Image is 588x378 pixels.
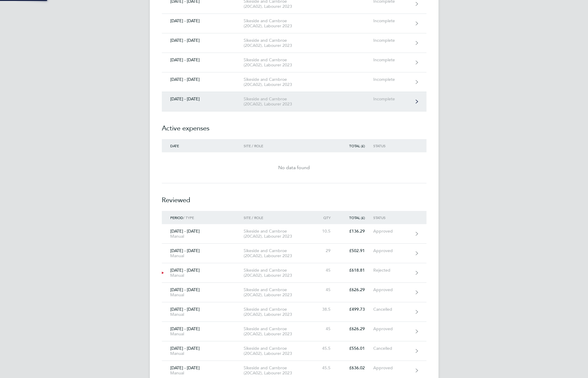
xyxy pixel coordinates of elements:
div: Sikeside and Carnbroe (20CA02), Labourer 2023 [244,96,312,107]
div: Cancelled [373,307,410,312]
div: Approved [373,248,410,253]
div: Sikeside and Carnbroe (20CA02), Labourer 2023 [244,365,312,376]
div: Incomplete [373,77,410,82]
div: Incomplete [373,18,410,23]
div: Sikeside and Carnbroe (20CA02), Labourer 2023 [244,307,312,317]
div: Incomplete [373,96,410,102]
div: £556.01 [339,346,373,351]
div: Approved [373,326,410,331]
div: [DATE] - [DATE] [162,229,244,239]
div: 38.5 [312,307,339,312]
span: Period [170,215,183,220]
div: [DATE] - [DATE] [162,77,244,82]
div: Cancelled [373,346,410,351]
div: Total (£) [339,144,373,148]
a: [DATE] - [DATE]Sikeside and Carnbroe (20CA02), Labourer 2023Incomplete [162,53,426,72]
div: Incomplete [373,57,410,62]
div: [DATE] - [DATE] [162,248,244,258]
div: Manual [170,370,236,376]
div: 45 [312,287,339,292]
div: Sikeside and Carnbroe (20CA02), Labourer 2023 [244,229,312,239]
div: £499.73 [339,307,373,312]
div: Manual [170,312,236,317]
div: [DATE] - [DATE] [162,326,244,337]
div: Sikeside and Carnbroe (20CA02), Labourer 2023 [244,268,312,278]
div: Site / Role [244,144,312,148]
a: [DATE] - [DATE]ManualSikeside and Carnbroe (20CA02), Labourer 202338.5£499.73Cancelled [162,302,426,322]
div: Approved [373,229,410,234]
div: Incomplete [373,38,410,43]
div: £502.91 [339,248,373,253]
div: £626.29 [339,326,373,331]
div: Rejected [373,268,410,273]
a: [DATE] - [DATE]ManualSikeside and Carnbroe (20CA02), Labourer 202329£502.91Approved [162,244,426,263]
div: / Type [162,215,244,220]
div: Manual [170,331,236,337]
a: [DATE] - [DATE]ManualSikeside and Carnbroe (20CA02), Labourer 202345£626.29Approved [162,322,426,341]
div: Qty [312,215,339,220]
div: Sikeside and Carnbroe (20CA02), Labourer 2023 [244,18,312,29]
a: [DATE] - [DATE]ManualSikeside and Carnbroe (20CA02), Labourer 202345£626.29Approved [162,283,426,302]
div: Status [373,215,410,220]
div: 45 [312,268,339,273]
a: [DATE] - [DATE]ManualSikeside and Carnbroe (20CA02), Labourer 202345.5£556.01Cancelled [162,341,426,361]
div: Sikeside and Carnbroe (20CA02), Labourer 2023 [244,38,312,48]
div: Date [162,144,244,148]
div: Sikeside and Carnbroe (20CA02), Labourer 2023 [244,248,312,258]
div: Manual [170,253,236,258]
div: Sikeside and Carnbroe (20CA02), Labourer 2023 [244,287,312,297]
div: Sikeside and Carnbroe (20CA02), Labourer 2023 [244,57,312,68]
div: [DATE] - [DATE] [162,18,244,23]
div: [DATE] - [DATE] [162,96,244,102]
div: [DATE] - [DATE] [162,307,244,317]
div: Site / Role [244,215,312,220]
div: No data found [162,164,426,171]
div: [DATE] - [DATE] [162,287,244,297]
div: 45.5 [312,346,339,351]
a: [DATE] - [DATE]ManualSikeside and Carnbroe (20CA02), Labourer 202310.5£136.29Approved [162,224,426,244]
div: £136.29 [339,229,373,234]
div: Sikeside and Carnbroe (20CA02), Labourer 2023 [244,77,312,87]
a: [DATE] - [DATE]Sikeside and Carnbroe (20CA02), Labourer 2023Incomplete [162,92,426,111]
div: [DATE] - [DATE] [162,38,244,43]
div: Manual [170,234,236,239]
div: 10.5 [312,229,339,234]
div: Manual [170,351,236,356]
div: £636.02 [339,365,373,370]
div: 29 [312,248,339,253]
div: £618.81 [339,268,373,273]
a: [DATE] - [DATE]Sikeside and Carnbroe (20CA02), Labourer 2023Incomplete [162,72,426,92]
div: [DATE] - [DATE] [162,268,244,278]
div: 45 [312,326,339,331]
div: Sikeside and Carnbroe (20CA02), Labourer 2023 [244,326,312,337]
div: Approved [373,365,410,370]
h2: Reviewed [162,183,426,211]
div: Manual [170,273,236,278]
div: Manual [170,292,236,297]
div: [DATE] - [DATE] [162,57,244,62]
a: [DATE] - [DATE]ManualSikeside and Carnbroe (20CA02), Labourer 202345£618.81Rejected [162,263,426,283]
a: [DATE] - [DATE]Sikeside and Carnbroe (20CA02), Labourer 2023Incomplete [162,14,426,33]
div: Total (£) [339,215,373,220]
div: Sikeside and Carnbroe (20CA02), Labourer 2023 [244,346,312,356]
div: Status [373,144,410,148]
div: £626.29 [339,287,373,292]
div: Approved [373,287,410,292]
h2: Active expenses [162,111,426,139]
a: [DATE] - [DATE]Sikeside and Carnbroe (20CA02), Labourer 2023Incomplete [162,33,426,53]
div: [DATE] - [DATE] [162,346,244,356]
div: [DATE] - [DATE] [162,365,244,376]
div: 45.5 [312,365,339,370]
